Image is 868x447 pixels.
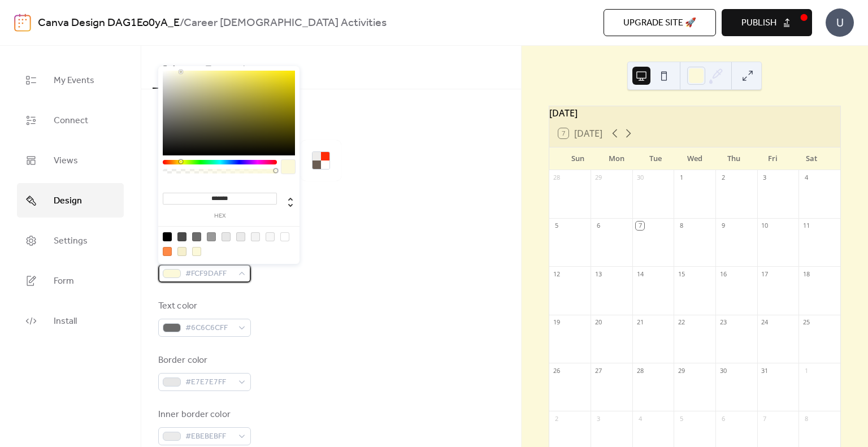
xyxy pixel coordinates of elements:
[185,430,233,444] span: #EBEBEBFF
[553,222,561,230] div: 5
[236,232,245,241] div: rgb(235, 235, 235)
[677,318,685,327] div: 22
[636,147,675,170] div: Tue
[636,318,644,327] div: 21
[54,112,88,129] span: Connect
[675,147,714,170] div: Wed
[636,222,644,230] div: 7
[677,414,685,423] div: 5
[180,12,184,34] b: /
[792,147,831,170] div: Sat
[17,63,124,97] a: My Events
[761,270,769,278] div: 17
[54,192,82,210] span: Design
[761,318,769,327] div: 24
[558,147,597,170] div: Sun
[184,12,387,34] b: Career [DEMOGRAPHIC_DATA] Activities
[826,8,854,37] div: U
[761,222,769,230] div: 10
[163,213,277,219] label: hex
[594,173,602,182] div: 29
[802,270,810,278] div: 18
[163,232,172,241] div: rgb(0, 0, 0)
[719,414,727,423] div: 6
[192,247,201,256] div: rgb(252, 249, 218)
[719,173,727,182] div: 2
[594,414,602,423] div: 3
[185,322,233,335] span: #6C6C6CFF
[802,414,810,423] div: 8
[553,270,561,278] div: 12
[17,143,124,177] a: Views
[741,16,776,30] span: Publish
[177,232,186,241] div: rgb(74, 74, 74)
[677,222,685,230] div: 8
[594,318,602,327] div: 20
[604,9,716,36] button: Upgrade site 🚀
[17,263,124,298] a: Form
[761,173,769,182] div: 3
[14,14,31,32] img: logo
[17,223,124,258] a: Settings
[158,300,249,313] div: Text color
[761,366,769,375] div: 31
[280,232,289,241] div: rgb(255, 255, 255)
[722,9,812,36] button: Publish
[185,267,233,281] span: #FCF9DAFF
[636,414,644,423] div: 4
[177,247,186,256] div: rgb(246, 240, 206)
[714,147,753,170] div: Thu
[207,232,216,241] div: rgb(153, 153, 153)
[761,414,769,423] div: 7
[54,313,77,330] span: Install
[802,366,810,375] div: 1
[802,318,810,327] div: 25
[54,152,78,170] span: Views
[549,106,840,120] div: [DATE]
[802,222,810,230] div: 11
[192,232,201,241] div: rgb(108, 108, 108)
[197,46,262,88] button: Typography
[54,232,88,250] span: Settings
[636,173,644,182] div: 30
[38,12,180,34] a: Canva Design DAG1Eo0yA_E
[163,247,172,256] div: rgb(255, 137, 70)
[185,376,233,389] span: #E7E7E7FF
[17,103,124,137] a: Connect
[677,270,685,278] div: 15
[553,318,561,327] div: 19
[158,408,249,422] div: Inner border color
[153,46,197,89] button: Colors
[719,366,727,375] div: 30
[677,366,685,375] div: 29
[597,147,636,170] div: Mon
[54,72,94,89] span: My Events
[594,270,602,278] div: 13
[553,173,561,182] div: 28
[222,232,231,241] div: rgb(231, 231, 231)
[17,183,124,218] a: Design
[677,173,685,182] div: 1
[158,354,249,367] div: Border color
[17,303,124,338] a: Install
[594,366,602,375] div: 27
[553,366,561,375] div: 26
[594,222,602,230] div: 6
[251,232,260,241] div: rgb(243, 243, 243)
[719,318,727,327] div: 23
[553,414,561,423] div: 2
[719,222,727,230] div: 9
[623,16,696,30] span: Upgrade site 🚀
[636,270,644,278] div: 14
[266,232,275,241] div: rgb(248, 248, 248)
[636,366,644,375] div: 28
[802,173,810,182] div: 4
[719,270,727,278] div: 16
[54,272,74,290] span: Form
[753,147,792,170] div: Fri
